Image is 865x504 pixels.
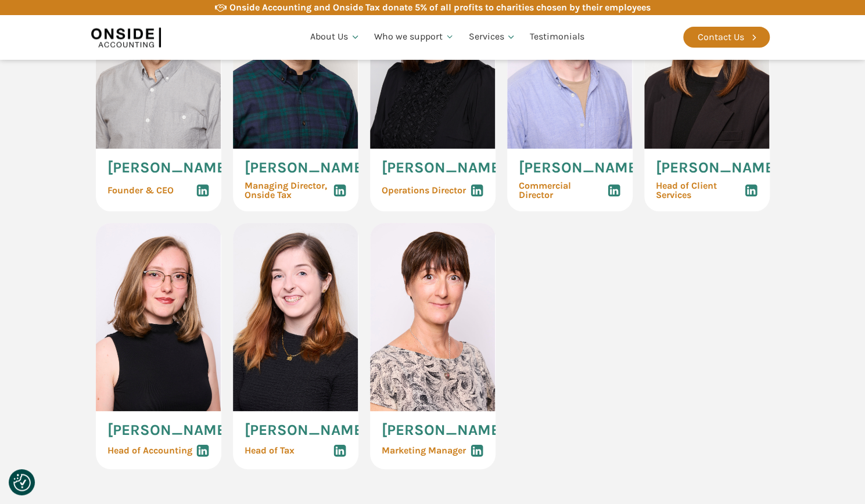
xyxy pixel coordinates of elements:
span: Head of Tax [245,446,295,455]
button: Consent Preferences [13,474,31,491]
span: Commercial Director [519,181,607,200]
span: Head of Accounting [107,446,192,455]
a: Testimonials [523,17,591,57]
span: [PERSON_NAME] [382,160,505,175]
span: Founder & CEO [107,186,174,195]
img: Revisit consent button [13,474,31,491]
span: [PERSON_NAME] [245,160,368,175]
div: Contact Us [698,30,744,45]
span: [PERSON_NAME] [519,160,642,175]
span: Operations Director [382,186,466,195]
span: Marketing Manager [382,446,466,455]
span: [PERSON_NAME] [107,423,231,438]
span: Managing Director, Onside Tax [245,181,327,200]
span: [PERSON_NAME] [107,160,231,175]
a: About Us [303,17,367,57]
span: [PERSON_NAME] [245,423,368,438]
a: Contact Us [683,27,770,48]
a: Services [461,17,523,57]
span: [PERSON_NAME] [382,423,505,438]
img: Onside Accounting [91,24,161,51]
span: Head of Client Services [656,181,744,200]
span: [PERSON_NAME] [656,160,779,175]
a: Who we support [367,17,462,57]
